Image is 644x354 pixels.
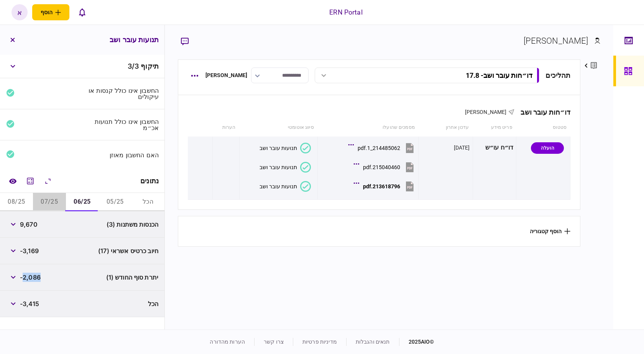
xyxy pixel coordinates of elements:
div: תנועות עובר ושב [260,164,297,170]
a: מדיניות פרטיות [302,339,337,345]
button: מחשבון [23,174,37,188]
div: [PERSON_NAME] [524,35,588,47]
button: הוסף קטגוריה [530,228,570,234]
button: דו״חות עובר ושב- 17.8 [315,68,539,83]
div: נתונים [140,177,159,185]
th: סטטוס [516,119,570,137]
button: תנועות עובר ושב [260,181,311,192]
span: -3,169 [20,246,39,255]
div: דו״ח עו״ש [476,139,514,156]
div: הועלה [531,142,564,154]
th: הערות [212,119,239,137]
th: עדכון אחרון [419,119,473,137]
button: 214485062_1.pdf [350,139,416,156]
span: הכנסות משתנות (3) [107,220,158,229]
div: ERN Portal [329,7,362,17]
span: 9,670 [20,220,38,229]
div: © 2025 AIO [399,338,434,346]
div: דו״חות עובר ושב - 17.8 [466,71,532,79]
span: 3 / 3 [128,62,139,70]
span: [PERSON_NAME] [465,109,507,115]
h3: תנועות עובר ושב [110,36,159,43]
div: 214485062_1.pdf [358,145,400,151]
div: 213618796.pdf [363,183,400,189]
div: דו״חות עובר ושב [514,108,570,116]
a: צרו קשר [264,339,284,345]
div: [DATE] [454,144,470,151]
div: 215040460.pdf [363,164,400,170]
button: 06/25 [66,193,99,211]
span: יתרת סוף החודש (1) [106,273,158,282]
div: תנועות עובר ושב [260,183,297,189]
button: 215040460.pdf [355,158,416,176]
button: הכל [131,193,164,211]
div: תנועות עובר ושב [260,145,297,151]
span: -3,415 [20,299,39,308]
span: חיוב כרטיס אשראי (17) [98,246,158,255]
div: החשבון אינו כולל תנועות אכ״מ [85,119,159,131]
a: השוואה למסמך [6,174,20,188]
button: 05/25 [99,193,131,211]
button: תנועות עובר ושב [260,143,311,153]
div: החשבון אינו כולל קנסות או עיקולים [85,87,159,100]
span: הכל [148,299,158,308]
span: -2,086 [20,273,41,282]
button: פתח תפריט להוספת לקוח [32,4,69,20]
div: האם החשבון מאוזן [85,152,159,158]
button: 07/25 [33,193,66,211]
a: הערות מהדורה [210,339,245,345]
button: א [11,4,28,20]
button: פתח רשימת התראות [74,4,90,20]
div: [PERSON_NAME] [205,71,248,79]
th: פריט מידע [473,119,516,137]
th: מסמכים שהועלו [318,119,419,137]
button: תנועות עובר ושב [260,162,311,173]
a: תנאים והגבלות [356,339,390,345]
th: סיווג אוטומטי [240,119,318,137]
span: תיקוף [141,62,159,70]
button: הרחב\כווץ הכל [41,174,55,188]
div: תהליכים [545,70,570,81]
button: 213618796.pdf [355,178,416,195]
